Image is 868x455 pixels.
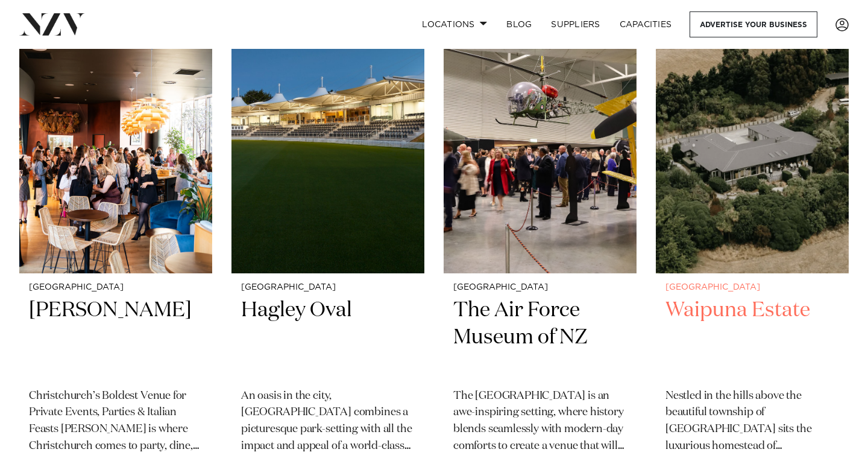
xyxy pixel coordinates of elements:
small: [GEOGRAPHIC_DATA] [665,283,839,292]
small: [GEOGRAPHIC_DATA] [29,283,203,292]
a: Advertise your business [690,11,817,37]
a: BLOG [497,11,541,37]
h2: [PERSON_NAME] [29,297,203,378]
h2: Waipuna Estate [665,297,839,378]
a: SUPPLIERS [541,11,609,37]
h2: The Air Force Museum of NZ [453,297,627,378]
small: [GEOGRAPHIC_DATA] [241,283,415,292]
a: Locations [412,11,497,37]
img: nzv-logo.png [19,13,85,35]
small: [GEOGRAPHIC_DATA] [453,283,627,292]
h2: Hagley Oval [241,297,415,378]
a: Capacities [610,11,682,37]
